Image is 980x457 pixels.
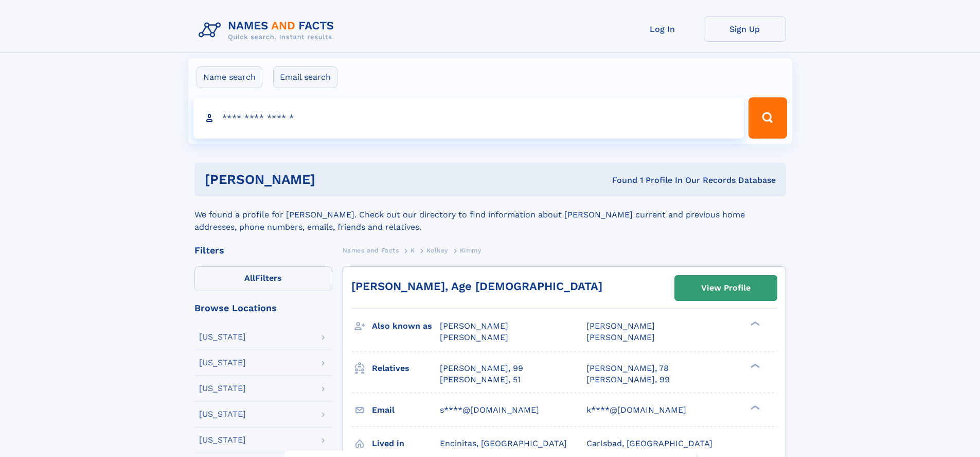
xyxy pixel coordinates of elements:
h3: Also known as [372,317,440,335]
a: View Profile [675,276,777,300]
a: Sign Up [704,16,786,42]
a: [PERSON_NAME], 51 [440,374,521,385]
span: [PERSON_NAME] [586,332,655,342]
h3: Lived in [372,435,440,452]
span: [PERSON_NAME] [440,321,508,331]
h1: [PERSON_NAME] [205,173,464,186]
a: K [411,244,415,257]
div: [US_STATE] [199,384,246,393]
span: All [244,273,255,283]
div: ❯ [748,320,760,327]
a: Kolkey [426,244,448,257]
a: Names and Facts [343,244,399,257]
span: [PERSON_NAME] [440,332,508,342]
span: [PERSON_NAME] [586,321,655,331]
span: Kolkey [426,247,448,254]
span: Carlsbad, [GEOGRAPHIC_DATA] [586,438,712,448]
label: Email search [273,66,337,88]
a: [PERSON_NAME], 78 [586,363,669,374]
div: [US_STATE] [199,410,246,418]
div: ❯ [748,362,760,369]
div: [US_STATE] [199,333,246,341]
a: [PERSON_NAME], 99 [440,363,523,374]
input: search input [193,97,744,139]
div: Browse Locations [194,303,332,313]
img: Logo Names and Facts [194,16,343,44]
div: Filters [194,246,332,255]
h3: Email [372,401,440,419]
div: View Profile [701,276,751,300]
div: ❯ [748,404,760,411]
a: [PERSON_NAME], 99 [586,374,670,385]
h3: Relatives [372,360,440,377]
div: [US_STATE] [199,436,246,444]
span: K [411,247,415,254]
span: Kimmy [460,247,482,254]
button: Search Button [749,97,787,139]
a: Log In [621,16,704,42]
label: Name search [197,66,262,88]
a: [PERSON_NAME], Age [DEMOGRAPHIC_DATA] [351,280,602,293]
label: Filters [194,266,332,291]
div: We found a profile for [PERSON_NAME]. Check out our directory to find information about [PERSON_N... [194,196,786,233]
span: Encinitas, [GEOGRAPHIC_DATA] [440,438,567,448]
div: [US_STATE] [199,359,246,367]
div: Found 1 Profile In Our Records Database [464,175,776,186]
